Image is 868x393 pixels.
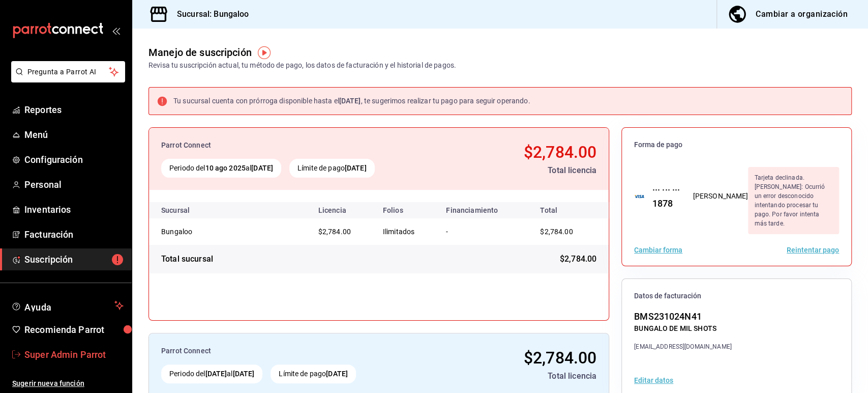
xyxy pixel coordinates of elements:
[524,348,596,368] span: $2,784.00
[634,342,732,351] div: [EMAIL_ADDRESS][DOMAIN_NAME]
[161,253,213,265] div: Total sucursal
[258,46,271,59] img: Tooltip marker
[24,348,124,361] span: Super Admin Parrot
[540,228,573,236] span: $2,784.00
[438,218,528,245] td: -
[24,228,124,241] span: Facturación
[148,45,252,60] div: Manejo de suscripción
[375,218,438,245] td: Ilimitados
[161,159,281,178] div: Periodo del al
[634,140,839,150] span: Forma de pago
[634,246,682,254] button: Cambiar forma
[438,202,528,218] th: Financiamiento
[112,26,120,35] button: open_drawer_menu
[7,74,125,85] a: Pregunta a Parrot AI
[24,103,124,117] span: Reportes
[634,291,839,301] span: Datos de facturación
[693,191,749,202] div: [PERSON_NAME]
[24,252,124,266] span: Suscripción
[251,164,273,172] strong: [DATE]
[12,378,124,389] span: Sugerir nueva función
[634,377,673,384] button: Editar datos
[161,140,445,151] div: Parrot Connect
[375,202,438,218] th: Folios
[756,7,848,21] div: Cambiar a organización
[634,310,732,323] div: BMS231024N41
[161,346,436,356] div: Parrot Connect
[24,323,124,336] span: Recomienda Parrot
[161,227,263,237] div: Bungaloo
[271,364,356,383] div: Límite de pago
[169,8,249,20] h3: Sucursal: Bungaloo
[205,370,227,378] strong: [DATE]
[148,60,456,71] div: Revisa tu suscripción actual, tu método de pago, los datos de facturación y el historial de pagos.
[524,143,596,162] span: $2,784.00
[528,202,609,218] th: Total
[24,299,110,312] span: Ayuda
[11,61,125,82] button: Pregunta a Parrot AI
[748,167,839,234] div: Tarjeta declinada. [PERSON_NAME]: Ocurrió un error desconocido intentando procesar tu pago. Por f...
[787,246,839,254] button: Reintentar pago
[289,159,375,178] div: Límite de pago
[310,202,375,218] th: Licencia
[173,96,530,106] div: Tu sucursal cuenta con prórroga disponible hasta el , te sugerimos realizar tu pago para seguir o...
[24,128,124,142] span: Menú
[644,183,681,210] div: ··· ··· ··· 1878
[24,178,124,191] span: Personal
[24,203,124,216] span: Inventarios
[205,164,245,172] strong: 10 ago 2025
[339,97,361,105] strong: [DATE]
[318,228,351,236] span: $2,784.00
[161,206,217,214] div: Sucursal
[326,370,348,378] strong: [DATE]
[27,67,109,77] span: Pregunta a Parrot AI
[24,153,124,166] span: Configuración
[161,364,262,383] div: Periodo del al
[634,323,732,334] div: BUNGALO DE MIL SHOTS
[444,370,596,382] div: Total licencia
[453,164,596,177] div: Total licencia
[560,253,596,265] span: $2,784.00
[233,370,255,378] strong: [DATE]
[345,164,367,172] strong: [DATE]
